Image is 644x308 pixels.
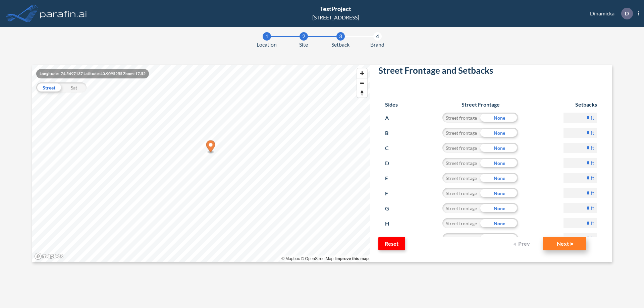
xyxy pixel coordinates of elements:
[385,188,397,199] p: F
[263,32,271,41] div: 1
[480,128,518,138] div: None
[591,144,594,151] label: ft
[385,128,397,138] p: B
[357,78,367,88] span: Zoom out
[312,13,359,21] div: [STREET_ADDRESS]
[591,175,594,181] label: ft
[281,256,300,261] a: Mapbox
[378,237,405,250] button: Reset
[480,143,518,153] div: None
[257,41,277,49] span: Location
[320,5,351,12] span: TestProject
[357,68,367,78] button: Zoom in
[442,158,480,168] div: Street frontage
[335,256,369,261] a: Improve this map
[385,113,397,123] p: A
[385,158,397,169] p: D
[378,65,604,78] h2: Street Frontage and Setbacks
[301,256,333,261] a: OpenStreetMap
[442,188,480,198] div: Street frontage
[36,69,149,78] div: Longitude: -74.5497137 Latitude: 40.9095255 Zoom: 17.52
[442,128,480,138] div: Street frontage
[32,65,370,262] canvas: Map
[300,32,308,41] div: 2
[591,160,594,166] label: ft
[36,82,61,93] div: Street
[34,252,64,260] a: Mapbox homepage
[331,41,350,49] span: Setback
[591,205,594,211] label: ft
[580,8,639,19] div: Dinamicka
[442,143,480,153] div: Street frontage
[357,88,367,98] button: Reset bearing to north
[206,140,215,154] div: Map marker
[442,173,480,183] div: Street frontage
[563,101,597,108] h6: Setbacks
[385,233,397,244] p: I
[385,173,397,184] p: E
[480,158,518,168] div: None
[61,82,87,93] div: Sat
[39,7,88,20] img: logo
[480,233,518,243] div: None
[480,188,518,198] div: None
[442,218,480,228] div: Street frontage
[591,235,594,242] label: ft
[299,41,308,49] span: Site
[442,203,480,213] div: Street frontage
[591,220,594,227] label: ft
[480,173,518,183] div: None
[442,113,480,123] div: Street frontage
[357,88,367,98] span: Reset bearing to north
[385,101,398,108] h6: Sides
[543,237,586,250] button: Next
[385,218,397,229] p: H
[357,78,367,88] button: Zoom out
[336,32,345,41] div: 3
[591,114,594,121] label: ft
[591,190,594,196] label: ft
[591,129,594,136] label: ft
[625,10,629,16] p: D
[385,203,397,214] p: G
[373,32,382,41] div: 4
[442,233,480,243] div: Street frontage
[370,41,384,49] span: Brand
[509,237,536,250] button: Prev
[385,143,397,153] p: C
[436,101,525,108] h6: Street Frontage
[480,113,518,123] div: None
[480,218,518,228] div: None
[480,203,518,213] div: None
